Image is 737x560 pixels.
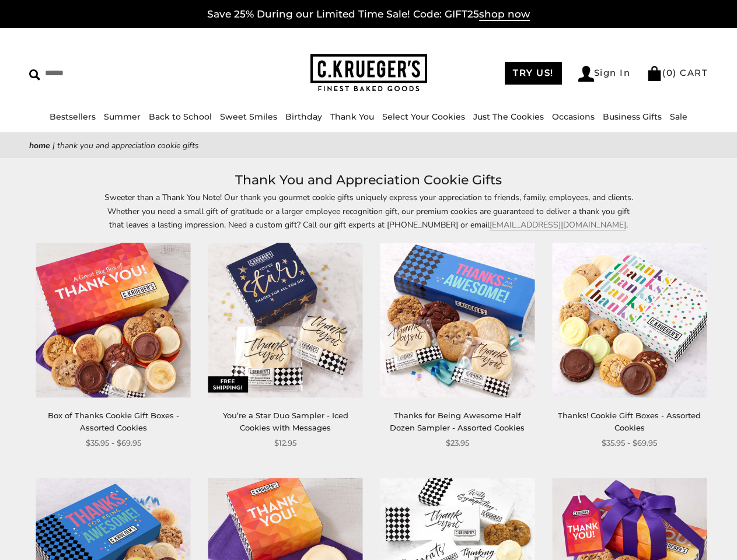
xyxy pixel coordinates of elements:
[36,243,191,398] img: Box of Thanks Cookie Gift Boxes - Assorted Cookies
[330,111,374,122] a: Thank You
[578,66,594,82] img: Account
[274,437,296,449] span: $12.95
[48,411,179,432] a: Box of Thanks Cookie Gift Boxes - Assorted Cookies
[666,67,673,78] span: 0
[53,140,55,151] span: |
[223,411,348,432] a: You’re a Star Duo Sampler - Iced Cookies with Messages
[602,437,657,449] span: $35.95 - $69.95
[207,8,530,21] a: Save 25% During our Limited Time Sale! Code: GIFT25shop now
[446,437,469,449] span: $23.95
[29,69,40,80] img: Search
[603,111,662,122] a: Business Gifts
[220,111,277,122] a: Sweet Smiles
[57,140,199,151] span: Thank You and Appreciation Cookie Gifts
[208,243,363,398] img: You’re a Star Duo Sampler - Iced Cookies with Messages
[558,411,701,432] a: Thanks! Cookie Gift Boxes - Assorted Cookies
[380,243,535,398] img: Thanks for Being Awesome Half Dozen Sampler - Assorted Cookies
[670,111,687,122] a: Sale
[578,66,631,82] a: Sign In
[505,62,562,85] a: TRY US!
[100,191,637,231] p: Sweeter than a Thank You Note! Our thank you gourmet cookie gifts uniquely express your appreciat...
[104,111,141,122] a: Summer
[552,111,595,122] a: Occasions
[29,139,708,152] nav: breadcrumbs
[29,140,50,151] a: Home
[490,219,626,230] a: [EMAIL_ADDRESS][DOMAIN_NAME]
[473,111,544,122] a: Just The Cookies
[285,111,322,122] a: Birthday
[552,243,707,398] img: Thanks! Cookie Gift Boxes - Assorted Cookies
[149,111,212,122] a: Back to School
[647,66,662,81] img: Bag
[647,67,708,78] a: (0) CART
[310,54,427,92] img: C.KRUEGER'S
[47,170,690,191] h1: Thank You and Appreciation Cookie Gifts
[382,111,465,122] a: Select Your Cookies
[50,111,96,122] a: Bestsellers
[86,437,141,449] span: $35.95 - $69.95
[479,8,530,21] span: shop now
[390,411,525,432] a: Thanks for Being Awesome Half Dozen Sampler - Assorted Cookies
[29,64,184,82] input: Search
